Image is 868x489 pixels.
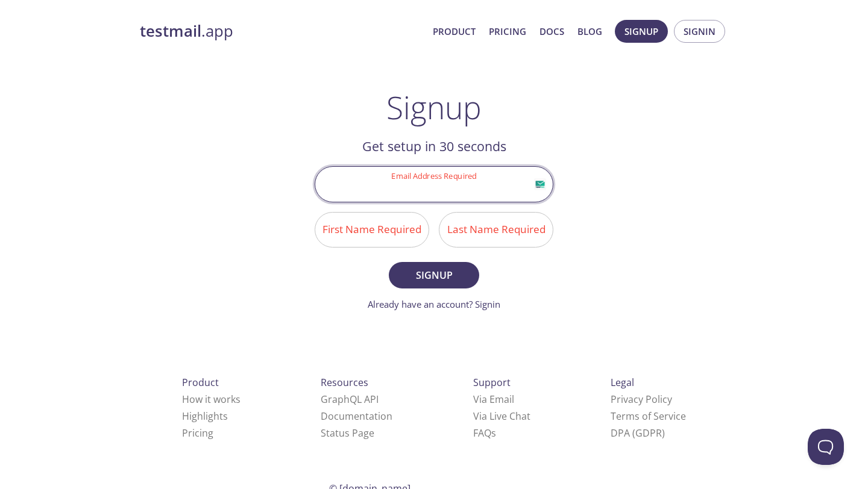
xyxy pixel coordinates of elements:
[182,426,213,440] a: Pricing
[624,23,658,39] span: Signup
[473,426,496,440] a: FAQ
[315,136,553,157] h2: Get setup in 30 seconds
[433,23,476,39] a: Product
[611,376,634,389] span: Legal
[140,20,201,42] strong: testmail
[539,23,564,39] a: Docs
[611,426,665,440] a: DPA (GDPR)
[140,21,423,42] a: testmail.app
[611,393,672,406] a: Privacy Policy
[808,429,844,465] iframe: Help Scout Beacon - Open
[368,298,500,310] a: Already have an account? Signin
[321,410,392,423] a: Documentation
[321,376,368,389] span: Resources
[321,426,374,440] a: Status Page
[473,376,511,389] span: Support
[489,23,526,39] a: Pricing
[402,267,466,284] span: Signup
[684,23,715,39] span: Signin
[473,410,530,423] a: Via Live Chat
[182,410,228,423] a: Highlights
[491,426,496,440] span: s
[389,262,479,288] button: Signup
[674,20,725,43] button: Signin
[321,393,379,406] a: GraphQL API
[386,89,482,125] h1: Signup
[615,20,668,43] button: Signup
[473,393,514,406] a: Via Email
[611,410,686,423] a: Terms of Service
[577,23,602,39] a: Blog
[182,393,241,406] a: How it works
[182,376,219,389] span: Product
